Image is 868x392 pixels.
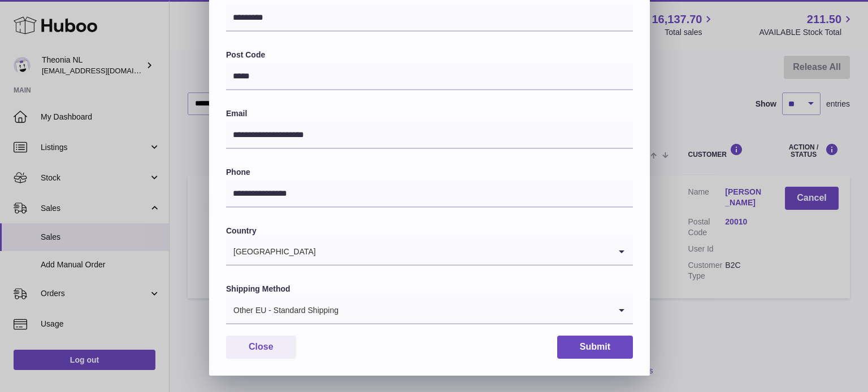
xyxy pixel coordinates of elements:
[226,167,633,178] label: Phone
[226,297,633,324] div: Search for option
[226,284,633,294] label: Shipping Method
[316,239,610,265] input: Search for option
[226,50,633,60] label: Post Code
[226,297,339,323] span: Other EU - Standard Shipping
[226,239,316,265] span: [GEOGRAPHIC_DATA]
[226,336,296,359] button: Close
[226,226,633,236] label: Country
[339,297,610,323] input: Search for option
[226,239,633,266] div: Search for option
[557,336,633,359] button: Submit
[226,108,633,119] label: Email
